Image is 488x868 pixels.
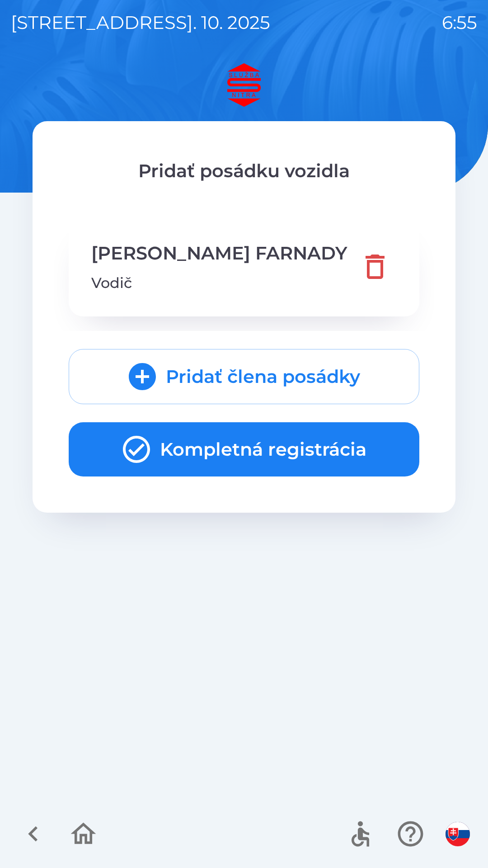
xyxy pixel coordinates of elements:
p: [STREET_ADDRESS]. 10. 2025 [11,9,270,36]
img: Logo [33,63,455,107]
button: Pridať člena posádky [69,349,419,404]
p: [PERSON_NAME] FARNADY [91,240,347,267]
img: sk flag [446,822,470,846]
p: Vodič [91,272,347,294]
button: Kompletná registrácia [69,422,419,476]
p: 6:55 [442,9,477,36]
p: Pridať posádku vozidla [69,157,419,184]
